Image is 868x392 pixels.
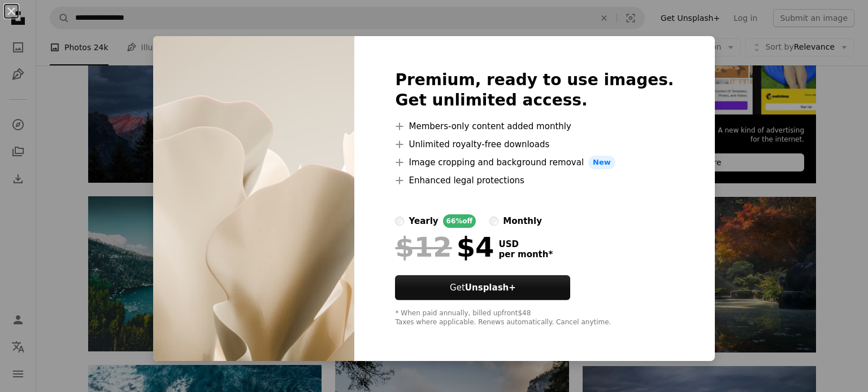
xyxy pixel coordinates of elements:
[443,214,476,228] div: 66% off
[395,156,674,169] li: Image cropping and background removal
[395,138,674,151] li: Unlimited royalty-free downloads
[588,156,615,169] span: New
[153,36,354,361] img: premium_photo-1699466748006-f8a8d7011c2c
[395,174,674,187] li: Enhanced legal protections
[395,275,570,300] button: GetUnsplash+
[395,70,674,111] h2: Premium, ready to use images. Get unlimited access.
[395,217,404,226] input: yearly66%off
[395,232,494,262] div: $4
[395,120,674,133] li: Members-only content added monthly
[395,309,674,327] div: * When paid annually, billed upfront $48 Taxes where applicable. Renews automatically. Cancel any...
[395,232,452,262] span: $12
[503,214,542,228] div: monthly
[409,214,438,228] div: yearly
[465,283,516,293] strong: Unsplash+
[498,249,553,259] span: per month *
[498,239,553,249] span: USD
[489,217,498,226] input: monthly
